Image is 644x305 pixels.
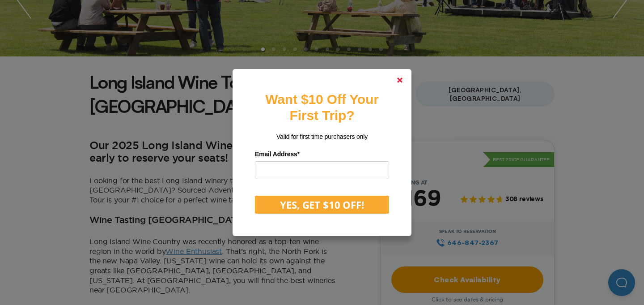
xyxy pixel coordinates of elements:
[255,196,389,214] button: YES, GET $10 OFF!
[255,147,389,161] label: Email Address
[276,133,368,140] span: Valid for first time purchasers only
[265,92,378,123] strong: Want $10 Off Your First Trip?
[297,150,300,158] span: Required
[389,69,411,91] a: Close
